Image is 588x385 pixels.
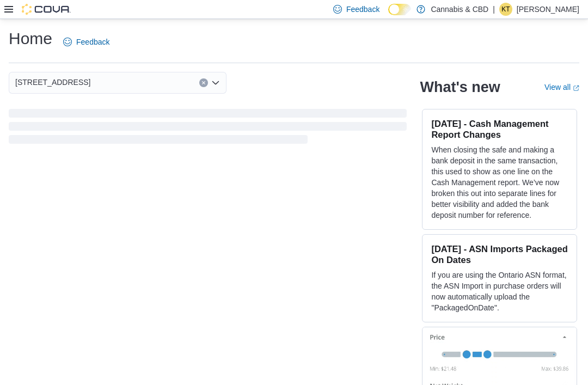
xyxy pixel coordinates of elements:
[9,28,52,50] h1: Home
[493,3,495,16] p: |
[431,270,568,313] p: If you are using the Ontario ASN format, the ASN Import in purchase orders will now automatically...
[22,4,71,15] img: Cova
[76,36,109,47] span: Feedback
[544,83,579,91] a: View allExternal link
[9,111,407,146] span: Loading
[420,78,500,96] h2: What's new
[431,118,568,140] h3: [DATE] - Cash Management Report Changes
[15,76,90,89] span: [STREET_ADDRESS]
[501,3,510,16] span: KT
[346,4,379,15] span: Feedback
[431,243,568,265] h3: [DATE] - ASN Imports Packaged On Dates
[431,144,568,221] p: When closing the safe and making a bank deposit in the same transaction, this used to show as one...
[199,78,208,87] button: Clear input
[517,3,579,16] p: [PERSON_NAME]
[211,78,220,87] button: Open list of options
[59,31,114,53] a: Feedback
[573,85,579,91] svg: External link
[388,4,411,15] input: Dark Mode
[499,3,512,16] div: Kelly Tynkkynen
[431,3,488,16] p: Cannabis & CBD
